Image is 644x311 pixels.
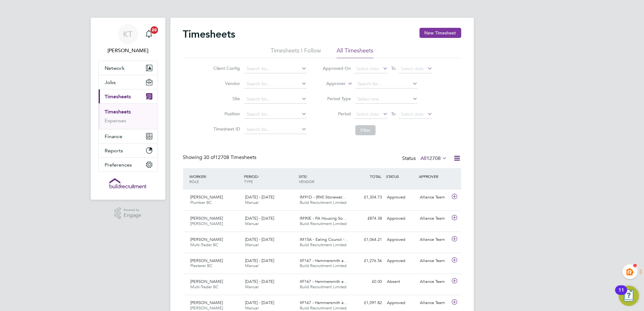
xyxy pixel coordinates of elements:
[300,242,347,247] span: Build Recruitment Limited
[417,213,450,224] div: Alliance Team
[417,298,450,308] div: Alliance Team
[183,154,258,161] div: Showing
[401,66,424,71] span: Select date
[352,235,385,245] div: £1,064.21
[401,111,424,117] span: Select date
[300,284,347,290] span: Build Recruitment Limited
[143,24,155,44] a: 20
[191,242,219,247] span: Multi-Trader BC
[105,79,116,85] span: Jobs
[297,171,352,187] div: SITE
[245,237,274,242] span: [DATE] - [DATE]
[105,109,131,115] a: Timesheets
[124,213,141,218] span: Engage
[300,194,346,200] span: IM91D - (RM) Stonewat…
[183,28,236,40] h2: Timesheets
[300,221,347,226] span: Build Recruitment Limited
[105,65,125,71] span: Network
[191,263,213,268] span: Plasterer BC
[109,178,147,188] img: buildrec-logo-retina.png
[212,111,240,117] label: Position
[300,263,347,268] span: Build Recruitment Limited
[99,129,157,143] button: Finance
[271,47,321,58] li: Timesheets I Follow
[212,96,240,101] label: Site
[300,300,348,305] span: XF167 - Hammersmith a…
[191,300,223,305] span: [PERSON_NAME]
[370,174,382,179] span: TOTAL
[389,64,397,72] span: To
[98,47,158,54] span: Kiera Troutt
[99,75,157,89] button: Jobs
[385,298,418,308] div: Approved
[191,279,223,284] span: [PERSON_NAME]
[204,154,215,161] span: 30 of
[300,305,347,311] span: Build Recruitment Limited
[188,171,243,187] div: WORKER
[427,155,441,162] span: 12708
[105,94,131,100] span: Timesheets
[402,154,449,163] div: Status
[105,162,132,168] span: Preferences
[123,30,133,38] span: KT
[191,258,223,263] span: [PERSON_NAME]
[245,300,274,305] span: [DATE] - [DATE]
[98,24,158,54] a: KT[PERSON_NAME]
[417,192,450,203] div: Alliance Team
[105,148,123,154] span: Reports
[244,110,307,119] input: Search for...
[618,290,624,298] div: 11
[322,65,351,71] label: Approved On
[317,81,346,87] label: Approver
[212,81,240,86] label: Vendor
[300,237,348,242] span: IM15A - Ealing Council -…
[306,174,308,179] span: /
[99,61,157,75] button: Network
[244,64,307,73] input: Search for...
[245,258,274,263] span: [DATE] - [DATE]
[191,194,223,200] span: [PERSON_NAME]
[114,207,141,219] a: Powered byEngage
[242,171,297,187] div: PERIOD
[212,126,240,132] label: Timesheet ID
[245,263,259,268] span: Manual
[99,158,157,172] button: Preferences
[385,192,418,203] div: Approved
[389,110,397,118] span: To
[385,256,418,266] div: Approved
[258,174,259,179] span: /
[244,95,307,104] input: Search for...
[352,298,385,308] div: £1,097.82
[337,47,373,58] li: All Timesheets
[204,154,257,161] span: 12708 Timesheets
[417,256,450,266] div: Alliance Team
[385,213,418,224] div: Approved
[99,143,157,157] button: Reports
[91,18,165,200] nav: Main navigation
[245,284,259,290] span: Manual
[417,171,450,182] div: APPROVER
[385,171,418,182] div: STATUS
[300,279,348,284] span: XF167 - Hammersmith a…
[99,103,157,129] div: Timesheets
[191,237,223,242] span: [PERSON_NAME]
[245,194,274,200] span: [DATE] - [DATE]
[300,216,347,221] span: IM90E - PA Housing So…
[352,256,385,266] div: £1,276.56
[212,65,240,71] label: Client Config
[244,125,307,134] input: Search for...
[352,277,385,287] div: £0.00
[245,242,259,247] span: Manual
[352,192,385,203] div: £1,304.73
[206,174,207,179] span: /
[245,221,259,226] span: Manual
[385,277,418,287] div: Absent
[105,133,123,139] span: Finance
[299,179,314,184] span: VENDOR
[355,80,418,88] input: Search for...
[244,179,253,184] span: TYPE
[191,305,223,311] span: [PERSON_NAME]
[245,216,274,221] span: [DATE] - [DATE]
[191,216,223,221] span: [PERSON_NAME]
[300,258,348,263] span: XF167 - Hammersmith a…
